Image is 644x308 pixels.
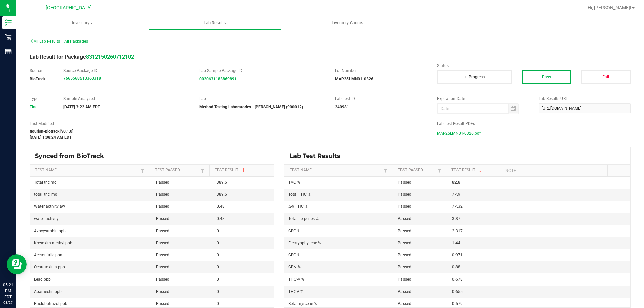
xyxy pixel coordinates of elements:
a: 7665568613363318 [63,76,101,81]
span: Sortable [478,168,483,173]
span: Passed [398,204,411,209]
strong: 240981 [335,105,349,109]
span: 0.971 [452,253,463,257]
a: Test NameSortable [290,168,381,173]
span: CBC % [288,253,300,257]
iframe: Resource center [7,254,27,274]
label: Status [437,63,631,69]
span: Passed [156,229,169,233]
span: E-caryophyllene % [288,241,321,245]
span: Abamectin ppb [34,289,62,294]
span: Beta-myrcene % [288,301,317,306]
label: Lab Test ID [335,96,427,102]
a: Test PassedSortable [398,168,435,173]
span: Passed [156,265,169,269]
span: Passed [398,241,411,245]
label: Lab Sample Package ID [199,68,325,74]
label: Lab [199,96,325,102]
a: 0020631183869891 [199,77,237,81]
span: 0.579 [452,301,463,306]
a: Filter [199,166,207,175]
span: Water activity aw [34,204,65,209]
p: 05:21 PM EDT [3,282,13,300]
span: Lab Results [195,20,235,26]
strong: [DATE] 3:22 AM EDT [63,105,100,109]
span: Azoxystrobin ppb [34,229,66,233]
span: 0.48 [217,216,225,221]
span: All Lab Results [30,39,60,44]
inline-svg: Inventory [5,19,12,26]
span: Lab Result for Package [30,54,134,60]
inline-svg: Retail [5,34,12,41]
span: 389.6 [217,180,227,185]
span: Passed [156,192,169,197]
span: TAC % [288,180,300,185]
label: Lab Test Result PDFs [437,121,631,127]
span: 82.8 [452,180,460,185]
span: Passed [156,301,169,306]
span: 77.321 [452,204,465,209]
span: water_activity [34,216,59,221]
a: Test NameSortable [35,168,139,173]
strong: [DATE] 1:08:24 AM EDT [30,135,72,140]
span: Passed [398,216,411,221]
span: 0.655 [452,289,463,294]
a: 8312150260712102 [86,54,134,60]
button: In Progress [437,70,512,84]
span: Lab Test Results [289,152,345,160]
span: Acetonitrile ppm [34,253,64,257]
strong: BioTrack [30,77,45,81]
a: Test PassedSortable [155,168,199,173]
label: Lot Number [335,68,427,74]
label: Source Package ID [63,68,189,74]
span: Passed [398,265,411,269]
span: Ochratoxin a ppb [34,265,65,269]
span: Δ-9 THC % [288,204,308,209]
span: Passed [156,277,169,282]
span: Total THC % [288,192,311,197]
button: Fail [581,70,631,84]
a: Inventory [16,16,149,30]
label: Expiration Date [437,96,529,102]
span: Passed [398,229,411,233]
a: Filter [381,166,389,175]
span: [GEOGRAPHIC_DATA] [46,5,92,11]
span: CBN % [288,265,301,269]
span: 1.44 [452,241,460,245]
span: Passed [398,277,411,282]
span: | [62,39,63,44]
span: Inventory [16,20,149,26]
span: All Packages [64,39,88,44]
span: Total thc mg [34,180,57,185]
span: Passed [398,301,411,306]
span: Passed [398,253,411,257]
a: Inventory Counts [281,16,414,30]
span: Passed [156,253,169,257]
span: 0 [217,229,219,233]
span: Synced from BioTrack [35,152,109,160]
span: Inventory Counts [323,20,372,26]
span: MAR25LMN01-0326.pdf [437,128,481,138]
label: Sample Analyzed [63,96,189,102]
label: Type [30,96,53,102]
span: Total Terpenes % [288,216,319,221]
a: Filter [139,166,147,175]
strong: MAR25LMN01-0326 [335,77,373,81]
span: Lead ppb [34,277,51,282]
span: CBG % [288,229,300,233]
span: 0.88 [452,265,460,269]
a: Filter [435,166,443,175]
a: Lab Results [149,16,281,30]
a: Test ResultSortable [215,168,267,173]
th: Note [500,165,607,177]
p: 08/27 [3,300,13,305]
strong: Method Testing Laboratories - [PERSON_NAME] (900012) [199,105,303,109]
span: 0 [217,241,219,245]
a: Test ResultSortable [451,168,497,173]
span: Passed [156,241,169,245]
span: total_thc_mg [34,192,57,197]
strong: flourish-biotrack [v0.1.0] [30,129,73,134]
label: Source [30,68,53,74]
